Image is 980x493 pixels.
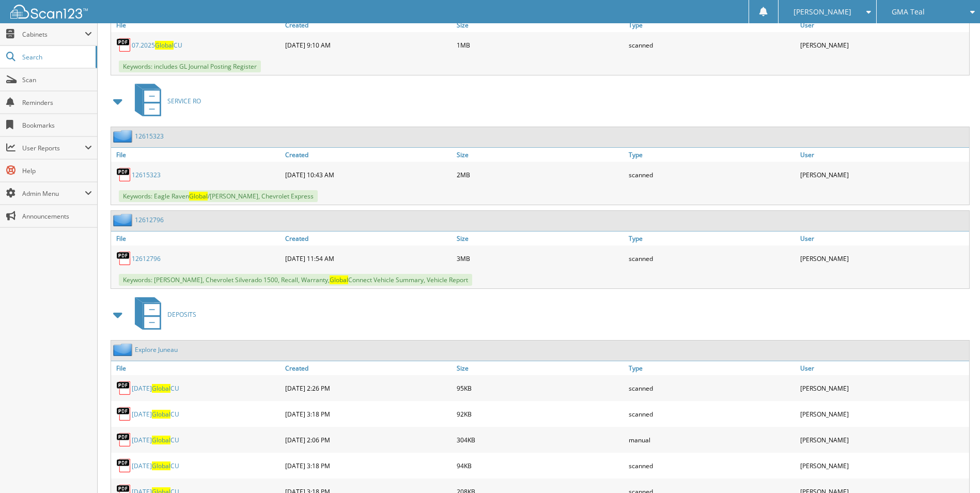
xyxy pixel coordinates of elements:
a: Type [626,232,798,245]
a: Explore Juneau [135,345,178,354]
a: [DATE]GlobalCU [132,384,179,393]
a: File [111,232,283,245]
div: 92KB [454,404,626,424]
a: File [111,148,283,162]
img: folder2.png [113,343,135,356]
div: scanned [626,404,798,424]
span: Bookmarks [22,121,92,130]
div: [PERSON_NAME] [798,35,969,55]
div: 3MB [454,248,626,269]
div: [DATE] 10:43 AM [283,164,454,185]
a: Size [454,18,626,32]
div: [PERSON_NAME] [798,248,969,269]
img: PDF.png [116,380,132,396]
div: 95KB [454,378,626,398]
div: scanned [626,248,798,269]
span: Help [22,166,92,175]
div: 304KB [454,429,626,450]
span: Scan [22,75,92,84]
span: [PERSON_NAME] [794,9,851,15]
span: DEPOSITS [167,310,196,319]
div: [DATE] 11:54 AM [283,248,454,269]
a: 12615323 [132,171,161,179]
a: [DATE]GlobalCU [132,461,179,470]
span: Cabinets [22,30,85,39]
div: scanned [626,378,798,398]
div: [DATE] 2:06 PM [283,429,454,450]
div: [DATE] 3:18 PM [283,455,454,476]
a: [DATE]GlobalCU [132,410,179,419]
a: Size [454,148,626,162]
span: User Reports [22,144,85,152]
span: Keywords: [PERSON_NAME], Chevrolet Silverado 1500, Recall, Warranty, Connect Vehicle Summary, Veh... [119,274,472,286]
img: scan123-logo-white.svg [10,5,88,19]
div: [DATE] 9:10 AM [283,35,454,55]
a: Created [283,232,454,245]
span: Keywords: includes GL Journal Posting Register [119,60,261,72]
span: Reminders [22,98,92,107]
a: File [111,18,283,32]
span: Global [152,461,170,470]
a: Type [626,148,798,162]
span: GMA Teal [892,9,925,15]
img: folder2.png [113,130,135,143]
a: Type [626,18,798,32]
div: [PERSON_NAME] [798,455,969,476]
a: User [798,361,969,375]
span: Search [22,53,90,61]
span: Admin Menu [22,189,85,198]
img: PDF.png [116,251,132,266]
a: 07.2025GlobalCU [132,41,182,50]
span: Announcements [22,212,92,221]
a: Created [283,18,454,32]
a: SERVICE RO [129,81,201,121]
div: [DATE] 2:26 PM [283,378,454,398]
a: 12615323 [135,132,164,141]
div: manual [626,429,798,450]
img: PDF.png [116,406,132,422]
a: User [798,232,969,245]
div: [PERSON_NAME] [798,378,969,398]
div: scanned [626,455,798,476]
div: [DATE] 3:18 PM [283,404,454,424]
span: Global [330,275,348,284]
span: Global [152,410,170,419]
a: [DATE]GlobalCU [132,436,179,444]
div: scanned [626,35,798,55]
img: PDF.png [116,37,132,53]
iframe: Chat Widget [928,443,980,493]
a: File [111,361,283,375]
div: 94KB [454,455,626,476]
span: SERVICE RO [167,97,201,105]
img: folder2.png [113,213,135,226]
a: 12612796 [132,254,161,263]
span: Global [152,384,170,393]
span: Global [189,192,208,201]
a: DEPOSITS [129,294,196,335]
div: scanned [626,164,798,185]
img: PDF.png [116,458,132,473]
a: Created [283,148,454,162]
a: Size [454,232,626,245]
a: User [798,18,969,32]
a: Type [626,361,798,375]
span: Keywords: Eagle Raven /[PERSON_NAME], Chevrolet Express [119,190,318,202]
div: [PERSON_NAME] [798,164,969,185]
a: 12612796 [135,215,164,224]
a: Size [454,361,626,375]
a: User [798,148,969,162]
a: Created [283,361,454,375]
div: 2MB [454,164,626,185]
div: [PERSON_NAME] [798,429,969,450]
img: PDF.png [116,167,132,182]
div: [PERSON_NAME] [798,404,969,424]
img: PDF.png [116,432,132,448]
div: 1MB [454,35,626,55]
span: Global [152,436,170,444]
span: Global [155,41,174,50]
